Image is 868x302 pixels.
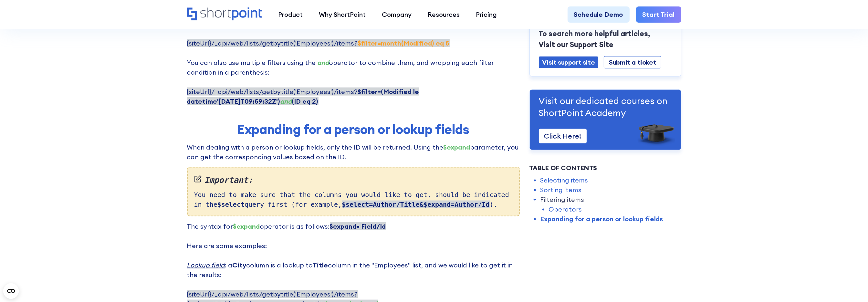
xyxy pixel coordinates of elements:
iframe: Chat Widget [836,271,868,302]
p: Visit our dedicated courses on ShortPoint Academy [539,95,672,119]
div: You need to make sure that the columns you would like to get, should be indicated in the query fi... [187,167,520,217]
a: Resources [420,6,468,23]
strong: $expand= Field/Id ‍ [330,222,386,230]
em: Lookup field [187,261,225,269]
span: {siteUrl}/_api/web/lists/getbytitle('Employees')/items? [187,88,419,105]
a: Pricing [468,6,505,23]
a: Sorting items [540,185,581,195]
strong: $expand [233,222,260,230]
em: and [318,58,329,67]
div: Company [382,10,412,19]
a: Submit a ticket [604,56,661,68]
div: Pricing [476,10,497,19]
div: Why ShortPoint [319,10,366,19]
p: When dealing with a person or lookup fields, only the ID will be returned. Using the parameter, y... [187,142,520,162]
a: Schedule Demo [568,6,630,23]
a: Start Trial [636,6,681,23]
a: Home [187,7,262,21]
p: To search more helpful articles, Visit our Support Site [539,28,672,50]
em: and [280,97,292,105]
h2: Expanding for a person or lookup fields [232,122,475,137]
strong: $expand [444,143,470,151]
a: Selecting items [540,175,588,185]
a: Visit support site [539,57,599,68]
a: Operators [549,204,582,214]
strong: $select=Author/Title&$expand=Author/Id [342,201,490,208]
a: Why ShortPoint [311,6,374,23]
strong: City [233,261,246,269]
strong: $filter=month(Modified) eq 5 [358,39,450,47]
strong: (ID eq 2) [280,97,319,105]
a: Company [374,6,420,23]
div: Resources [428,10,460,19]
a: Product [270,6,311,23]
button: Open CMP widget [3,283,19,299]
a: Filtering items [540,195,584,204]
strong: Title [313,261,328,269]
div: Product [278,10,303,19]
div: Table of Contents [529,163,681,173]
a: Expanding for a person or lookup fields [540,214,663,224]
span: {siteUrl}/_api/web/lists/getbytitle('Employees')/items? [187,39,450,47]
a: Click Here! [539,129,587,143]
strong: $select [217,201,245,208]
em: Important: [194,174,513,186]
